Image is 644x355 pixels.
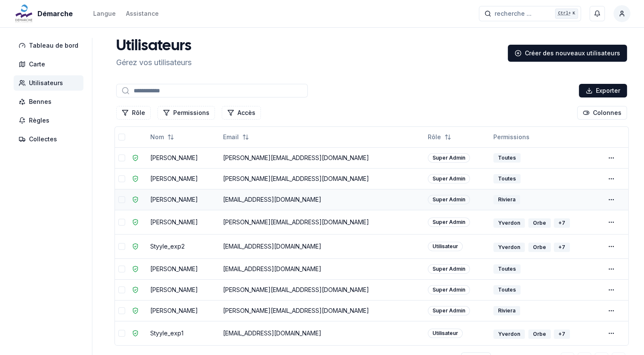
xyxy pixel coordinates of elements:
[577,106,627,120] button: Cocher les colonnes
[554,329,570,339] div: + 7
[554,215,570,231] button: +7
[604,304,618,318] button: Open menu
[579,84,627,97] button: Exporter
[428,306,470,315] div: Super Admin
[14,38,87,53] a: Tableau de bord
[14,132,87,147] a: Collectes
[29,60,45,69] span: Carte
[147,300,220,321] td: [PERSON_NAME]
[118,134,125,140] button: Tout sélectionner
[14,9,76,19] a: Démarche
[218,130,254,144] button: Not sorted. Click to sort ascending.
[604,240,618,253] button: Open menu
[493,218,525,228] div: Yverdon
[428,153,470,163] div: Super Admin
[493,133,598,141] div: Permissions
[493,285,521,295] div: Toutes
[604,283,618,297] button: Open menu
[220,210,424,234] td: [PERSON_NAME][EMAIL_ADDRESS][DOMAIN_NAME]
[14,75,87,91] a: Utilisateurs
[93,9,116,18] div: Langue
[220,300,424,321] td: [PERSON_NAME][EMAIL_ADDRESS][DOMAIN_NAME]
[118,286,125,293] button: Sélectionner la ligne
[493,329,525,339] div: Yverdon
[220,147,424,168] td: [PERSON_NAME][EMAIL_ADDRESS][DOMAIN_NAME]
[220,234,424,258] td: [EMAIL_ADDRESS][DOMAIN_NAME]
[604,262,618,276] button: Open menu
[604,215,618,229] button: Open menu
[147,321,220,345] td: Styyle_exp1
[479,6,581,21] button: recherche ...Ctrl+K
[528,329,551,339] div: Orbe
[37,9,73,19] span: Démarche
[116,57,192,69] p: Gérez vos utilisateurs
[493,306,520,315] div: Riviera
[428,285,470,295] div: Super Admin
[118,175,125,182] button: Sélectionner la ligne
[29,79,63,87] span: Utilisateurs
[116,38,192,55] h1: Utilisateurs
[147,210,220,234] td: [PERSON_NAME]
[14,3,34,24] img: Démarche Logo
[554,240,570,255] button: +7
[554,243,570,252] div: + 7
[147,189,220,210] td: [PERSON_NAME]
[428,242,463,251] div: Utilisateur
[428,264,470,274] div: Super Admin
[147,279,220,300] td: [PERSON_NAME]
[118,219,125,226] button: Sélectionner la ligne
[423,130,456,144] button: Not sorted. Click to sort ascending.
[220,321,424,345] td: [EMAIL_ADDRESS][DOMAIN_NAME]
[14,94,87,109] a: Bennes
[493,243,525,252] div: Yverdon
[126,9,159,19] a: Assistance
[118,243,125,250] button: Sélectionner la ligne
[220,258,424,279] td: [EMAIL_ADDRESS][DOMAIN_NAME]
[147,234,220,258] td: Styyle_exp2
[29,97,52,106] span: Bennes
[604,193,618,206] button: Open menu
[29,135,57,143] span: Collectes
[118,266,125,272] button: Sélectionner la ligne
[147,168,220,189] td: [PERSON_NAME]
[147,258,220,279] td: [PERSON_NAME]
[493,264,521,274] div: Toutes
[428,329,463,338] div: Utilisateur
[220,279,424,300] td: [PERSON_NAME][EMAIL_ADDRESS][DOMAIN_NAME]
[604,172,618,186] button: Open menu
[554,218,570,228] div: + 7
[428,174,470,183] div: Super Admin
[220,189,424,210] td: [EMAIL_ADDRESS][DOMAIN_NAME]
[29,41,78,50] span: Tableau de bord
[495,9,532,18] span: recherche ...
[220,168,424,189] td: [PERSON_NAME][EMAIL_ADDRESS][DOMAIN_NAME]
[508,45,627,62] a: Créer des nouveaux utilisateurs
[604,151,618,165] button: Open menu
[118,330,125,337] button: Sélectionner la ligne
[493,174,521,183] div: Toutes
[604,326,618,340] button: Open menu
[528,243,551,252] div: Orbe
[150,133,164,141] span: Nom
[93,9,116,19] button: Langue
[493,195,520,204] div: Riviera
[145,130,179,144] button: Not sorted. Click to sort ascending.
[223,133,239,141] span: Email
[147,147,220,168] td: [PERSON_NAME]
[428,218,470,227] div: Super Admin
[157,106,215,120] button: Filtrer les lignes
[554,326,570,342] button: +7
[118,196,125,203] button: Sélectionner la ligne
[493,153,521,163] div: Toutes
[118,155,125,161] button: Sélectionner la ligne
[222,106,261,120] button: Filtrer les lignes
[29,116,49,125] span: Règles
[116,106,151,120] button: Filtrer les lignes
[528,218,551,228] div: Orbe
[118,307,125,314] button: Sélectionner la ligne
[14,57,87,72] a: Carte
[428,133,441,141] span: Rôle
[14,113,87,128] a: Règles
